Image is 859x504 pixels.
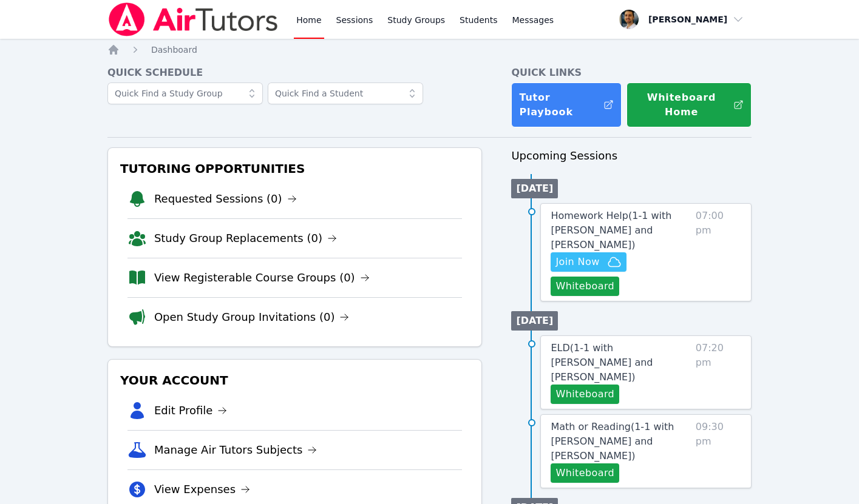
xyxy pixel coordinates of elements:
span: Messages [512,14,554,26]
span: 07:20 pm [696,341,741,404]
button: Whiteboard [551,463,619,483]
button: Whiteboard [551,385,619,404]
span: 09:30 pm [696,420,741,483]
a: Homework Help(1-1 with [PERSON_NAME] and [PERSON_NAME]) [551,209,690,252]
h3: Tutoring Opportunities [118,158,472,180]
h4: Quick Schedule [107,66,483,80]
li: [DATE] [511,311,558,331]
a: Math or Reading(1-1 with [PERSON_NAME] and [PERSON_NAME]) [551,420,690,463]
h4: Quick Links [511,66,752,80]
a: Manage Air Tutors Subjects [154,442,317,459]
a: Requested Sessions (0) [154,190,297,207]
span: Dashboard [151,45,197,55]
button: Whiteboard Home [626,82,752,127]
span: 07:00 pm [696,209,741,296]
li: [DATE] [511,179,558,198]
nav: Breadcrumb [107,44,752,56]
a: Open Study Group Invitations (0) [154,309,350,326]
span: Homework Help ( 1-1 with [PERSON_NAME] and [PERSON_NAME] ) [551,210,671,250]
input: Quick Find a Study Group [107,82,263,104]
span: ELD ( 1-1 with [PERSON_NAME] and [PERSON_NAME] ) [551,342,653,383]
h3: Your Account [118,369,472,391]
a: View Registerable Course Groups (0) [154,269,370,286]
input: Quick Find a Student [268,82,423,104]
button: Join Now [551,252,626,272]
a: Dashboard [151,44,197,56]
span: Math or Reading ( 1-1 with [PERSON_NAME] and [PERSON_NAME] ) [551,421,674,462]
a: Study Group Replacements (0) [154,230,337,247]
a: Tutor Playbook [511,82,622,127]
a: Edit Profile [154,402,228,419]
button: Whiteboard [551,277,619,296]
a: View Expenses [154,481,250,498]
a: ELD(1-1 with [PERSON_NAME] and [PERSON_NAME]) [551,341,690,385]
img: Air Tutors [107,2,279,36]
span: Join Now [555,255,599,269]
h3: Upcoming Sessions [511,147,752,164]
